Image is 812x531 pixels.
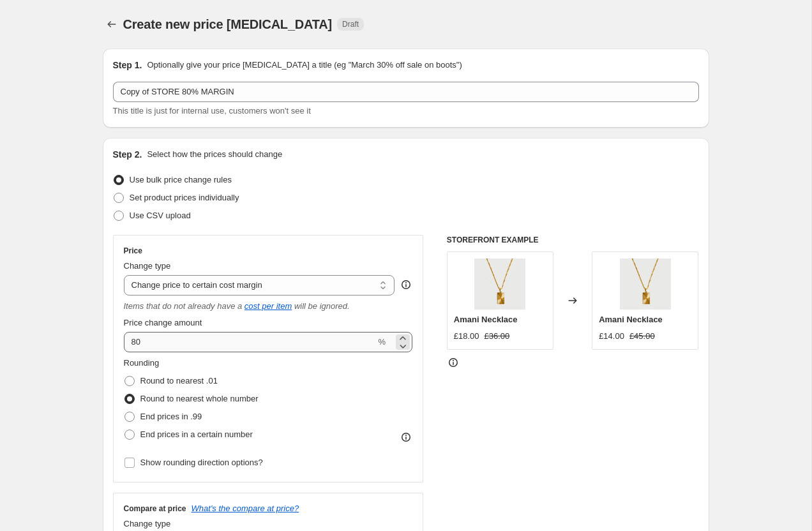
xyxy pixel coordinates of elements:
[103,15,121,33] button: Price change jobs
[124,301,243,311] i: Items that do not already have a
[140,412,202,421] span: End prices in .99
[454,331,479,341] span: £18.00
[124,246,142,256] h3: Price
[124,261,171,271] span: Change type
[485,331,510,341] span: £36.00
[140,394,259,403] span: Round to nearest whole number
[599,315,663,324] span: Amani Necklace
[113,148,142,161] h2: Step 2.
[378,337,386,347] span: %
[113,106,311,116] span: This title is just for internal use, customers won't see it
[124,504,186,514] h3: Compare at price
[447,235,699,245] h6: STOREFRONT EXAMPLE
[192,504,299,513] button: What's the compare at price?
[113,82,699,102] input: 30% off holiday sale
[124,318,202,327] span: Price change amount
[474,258,525,310] img: Copyof2023DiaryTaupe_Drop1_22_2_80x.webp
[124,332,376,352] input: 50
[400,278,412,291] div: help
[454,315,518,324] span: Amani Necklace
[147,59,462,71] p: Optionally give your price [MEDICAL_DATA] a title (eg "March 30% off sale on boots")
[124,358,160,368] span: Rounding
[140,376,218,385] span: Round to nearest .01
[113,59,142,71] h2: Step 1.
[629,331,655,341] span: £45.00
[140,430,253,439] span: End prices in a certain number
[130,175,232,184] span: Use bulk price change rules
[124,519,171,528] span: Change type
[342,19,359,29] span: Draft
[130,193,239,202] span: Set product prices individually
[244,301,292,311] a: cost per item
[599,331,624,341] span: £14.00
[147,148,282,161] p: Select how the prices should change
[140,458,263,467] span: Show rounding direction options?
[620,258,671,310] img: Copyof2023DiaryTaupe_Drop1_22_2_80x.webp
[123,17,333,31] span: Create new price [MEDICAL_DATA]
[294,301,350,311] i: will be ignored.
[130,211,191,220] span: Use CSV upload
